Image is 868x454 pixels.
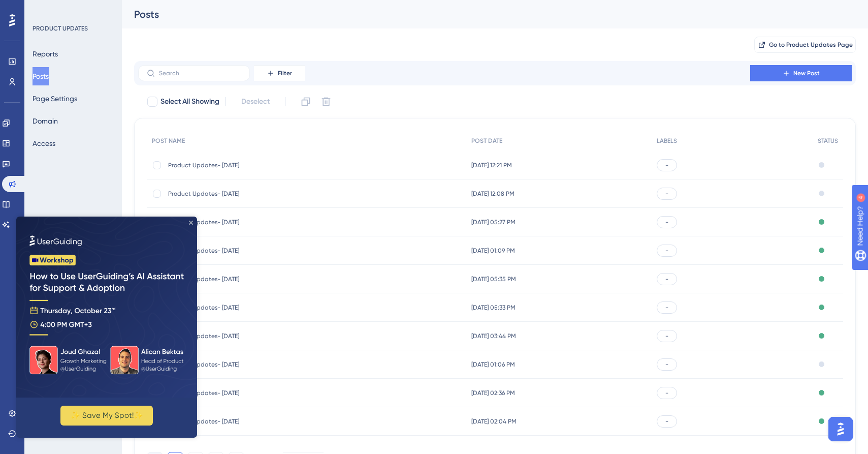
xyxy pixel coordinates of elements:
span: - [665,332,668,340]
span: [DATE] 12:08 PM [471,190,515,198]
button: New Post [750,65,852,81]
span: Product Updates- [DATE] [168,161,331,169]
span: - [665,417,668,426]
span: POST DATE [471,137,502,145]
span: Product Updates- [DATE] [168,218,331,226]
button: Reports [33,45,58,63]
span: [DATE] 02:36 PM [471,389,515,397]
span: [DATE] 03:44 PM [471,332,516,340]
span: - [665,304,668,312]
span: - [665,218,668,226]
button: Domain [33,112,58,130]
span: [DATE] 05:27 PM [471,218,516,226]
button: Filter [254,65,305,81]
span: Need Help? [24,3,63,15]
span: Go to Product Updates Page [769,41,853,49]
div: Close Preview [173,4,177,8]
span: POST NAME [152,137,185,145]
button: Posts [33,67,49,85]
span: [DATE] 12:21 PM [471,161,512,169]
span: - [665,360,668,369]
button: Access [33,134,55,153]
span: Product Updates- [DATE] [168,275,331,283]
span: - [665,275,668,283]
button: Go to Product Updates Page [754,37,856,53]
span: - [665,161,668,169]
button: Deselect [232,93,279,111]
button: ✨ Save My Spot!✨ [44,189,137,209]
span: Select All Showing [160,96,219,108]
span: Deselect [241,96,270,108]
div: 4 [71,5,74,13]
div: PRODUCT UPDATES [33,24,88,33]
span: Filter [278,69,292,77]
span: Product Updates- [DATE] [168,417,331,426]
span: [DATE] 05:33 PM [471,304,516,312]
span: - [665,190,668,198]
span: STATUS [818,137,838,145]
div: Posts [134,7,830,21]
span: - [665,247,668,255]
span: Product Updates- [DATE] [168,190,331,198]
span: [DATE] 02:04 PM [471,417,517,426]
span: LABELS [657,137,677,145]
button: Page Settings [33,89,77,108]
span: Product Updates- [DATE] [168,304,331,312]
span: - [665,389,668,397]
span: New Post [793,69,820,77]
span: Product Updates- [DATE] [168,332,331,340]
span: [DATE] 05:35 PM [471,275,516,283]
span: Product Updates- [DATE] [168,389,331,397]
span: [DATE] 01:09 PM [471,247,515,255]
input: Search [159,70,241,77]
span: [DATE] 01:06 PM [471,360,515,369]
span: Product Updates- [DATE] [168,247,331,255]
span: Product Updates- [DATE] [168,360,331,369]
iframe: UserGuiding AI Assistant Launcher [825,414,856,444]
